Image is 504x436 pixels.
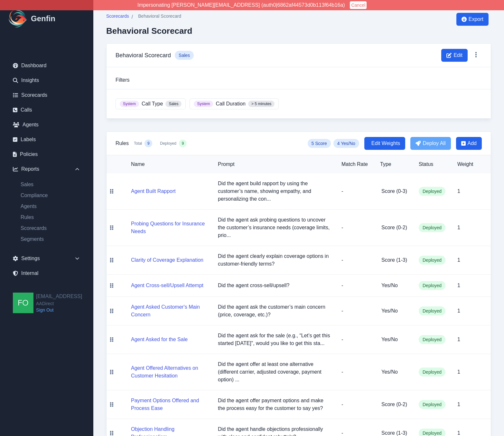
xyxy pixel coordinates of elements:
a: Scorecards [15,224,86,232]
button: Agent Asked for the Sale [131,336,188,343]
img: founders@genfin.ai [13,293,33,313]
h1: Genfin [31,14,55,24]
p: - [341,224,370,232]
span: Deployed [419,306,445,315]
span: Deployed [419,400,445,409]
a: Sales [15,181,86,188]
h5: Yes/No [381,307,408,315]
p: - [341,307,370,315]
span: > 5 minutes [248,101,275,107]
a: Agent Built Rapport [131,188,176,194]
span: 9 [147,141,150,146]
span: Total [134,141,142,146]
p: - [341,401,370,408]
a: Agent Asked for the Sale [131,337,188,342]
h3: Filters [116,76,482,84]
p: Did the agent build rapport by using the customer’s name, showing empathy, and personalizing the ... [218,180,331,203]
a: Calls [8,104,86,116]
a: Policies [8,148,86,161]
span: Add [468,140,477,147]
span: 1 [457,283,460,288]
span: Export [469,15,483,23]
span: Edit [453,51,462,59]
button: Export [456,13,489,26]
a: Segments [15,235,86,243]
a: Internal [8,267,86,280]
p: Did the agent clearly explain coverage options in customer-friendly terms? [218,252,331,268]
img: Logo [8,8,28,29]
span: ( 1 - 3 ) [395,257,407,263]
th: Weight [452,155,491,173]
a: Agent Asked Customer's Main Concern [131,312,208,317]
button: Cancel [350,1,367,9]
div: Settings [8,252,86,265]
p: Did the agent ask the customer’s main concern (price, coverage, etc.)? [218,303,331,319]
button: Add [456,137,482,150]
span: ( 1 - 3 ) [395,430,407,436]
h5: Score [381,401,408,408]
span: Deployed [419,223,445,232]
h2: Behavioral Scorecard [106,26,192,36]
h3: Behavioral Scorecard [116,51,171,60]
a: Compliance [15,192,86,199]
a: Labels [8,133,86,146]
button: Deploy All [410,137,451,150]
h5: Score [381,256,408,264]
th: Status [414,155,452,173]
a: Insights [8,74,86,87]
h5: Score [381,224,408,232]
span: Call Duration [216,100,245,108]
button: Agent Cross-sell/Upsell Attempt [131,282,203,289]
h2: [EMAIL_ADDRESS] [36,293,82,300]
span: Scorecards [106,13,129,19]
span: AADirect [36,300,82,307]
h5: Yes/No [381,282,408,289]
button: Edit [441,49,468,62]
a: Agent Cross-sell/Upsell Attempt [131,283,203,288]
a: Agents [15,203,86,210]
span: Deployed [419,281,445,290]
p: Did the agent ask probing questions to uncover the customer’s insurance needs (coverage limits, p... [218,216,331,239]
span: ( 0 - 3 ) [395,188,407,194]
span: Deployed [160,141,176,146]
p: - [341,282,370,289]
span: Deploy All [423,140,445,147]
button: Clarity of Coverage Explanation [131,256,203,264]
th: Name [117,155,213,173]
span: 1 [457,308,460,313]
button: Agent Asked Customer's Main Concern [131,303,208,319]
th: Match Rate [336,155,375,173]
div: Reports [8,163,86,176]
a: Rules [15,213,86,221]
span: 1 [457,225,460,230]
span: 1 [457,188,460,194]
th: Type [375,155,414,173]
a: Agents [8,118,86,131]
button: Edit Weights [364,137,406,150]
span: ( 0 - 2 ) [395,402,407,407]
a: Scorecards [106,13,129,21]
span: 4 Yes/No [333,139,359,148]
p: Did the agent cross-sell/upsell? [218,282,331,289]
span: System [120,101,139,107]
span: Deployed [419,335,445,344]
span: 1 [457,430,460,436]
a: Probing Questions for Insurance Needs [131,229,208,234]
th: Prompt [213,155,336,173]
p: - [341,187,370,195]
span: Deployed [419,368,445,377]
span: 5 Score [308,139,331,148]
p: - [341,256,370,264]
h5: Score [381,187,408,195]
button: Agent Offered Alternatives on Customer Hesitation [131,364,208,380]
span: 1 [457,369,460,375]
a: Dashboard [8,59,86,72]
h5: Yes/No [381,336,408,343]
span: System [194,101,213,107]
h3: Rules [116,140,129,147]
span: 1 [457,402,460,407]
p: - [341,336,370,343]
span: 1 [457,337,460,342]
h5: Yes/No [381,368,408,376]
